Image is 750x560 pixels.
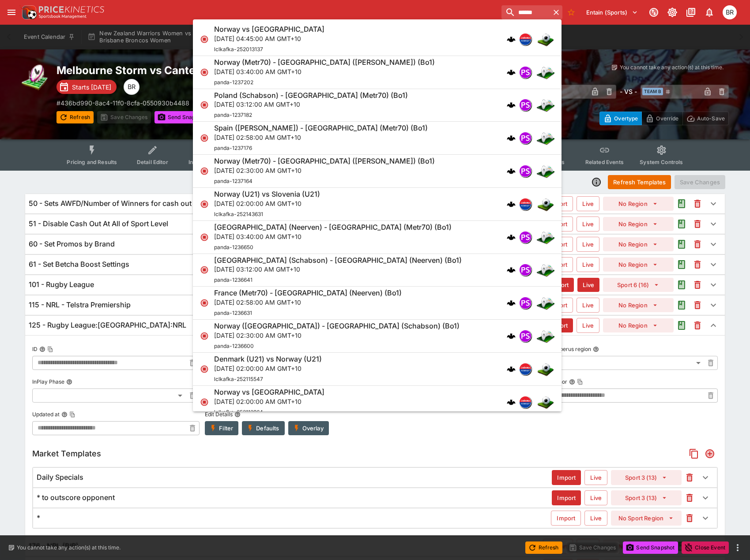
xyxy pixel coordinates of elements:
button: Toggle light/dark mode [664,4,680,20]
button: AuthorCopy To Clipboard [569,379,575,385]
p: [DATE] 02:30:00 AM GMT+10 [214,331,460,340]
button: This will delete the selected template. You will still need to Save Template changes to commit th... [690,297,705,313]
svg: Closed [200,365,209,373]
button: Overlay [288,421,329,435]
p: [DATE] 02:00:00 AM GMT+10 [214,397,324,406]
img: pandascore.png [520,132,531,144]
button: Live [584,511,607,526]
div: cerberus [507,134,516,142]
button: Live [577,257,599,272]
button: No Bookmarks [564,5,578,19]
h6: France (Metr70) - [GEOGRAPHIC_DATA] (Neerven) (Bo1) [214,288,402,298]
img: lclkafka.png [520,198,531,210]
button: Audit the Template Change History [674,297,690,313]
h6: * to outscore opponent [37,493,115,502]
button: Live [577,298,599,313]
button: Sport 3 (13) [611,470,682,485]
img: logo-cerberus.svg [507,299,516,307]
h6: 115 - NRL - Telstra Premiership [29,300,131,310]
img: logo-cerberus.svg [507,332,516,340]
h6: 50 - Sets AWFD/Number of Winners for cash out purposes at all of sport level [29,199,288,208]
img: esports.png [537,96,554,114]
img: lclkafka.png [520,34,531,45]
button: This will delete the selected template. You will still need to Save Template changes to commit th... [690,236,705,252]
div: lclkafka [519,198,531,210]
div: pandascore [519,132,531,144]
div: pandascore [519,231,531,243]
p: You cannot take any action(s) at this time. [620,63,724,71]
svg: Closed [200,101,209,109]
h6: 61 - Set Betcha Boost Settings [29,260,129,269]
button: Ben Raymond [720,3,739,22]
img: soccer.png [537,393,554,411]
img: Sportsbook Management [39,15,87,19]
img: logo-cerberus.svg [507,167,516,175]
button: Refresh Templates [608,175,671,189]
button: Select Tenant [581,5,643,19]
div: Ben Raymond [124,79,139,95]
img: pandascore.png [520,231,531,243]
button: Import [551,511,581,526]
p: You cannot take any action(s) at this time. [17,544,121,552]
span: panda-1237176 [214,145,252,151]
button: Live [577,318,599,333]
h5: Market Templates [32,448,101,459]
button: Live [584,490,607,505]
button: No Region [603,217,674,231]
button: Add [702,446,718,462]
button: open drawer [4,4,19,20]
svg: Closed [200,68,209,77]
p: Overtype [614,114,638,123]
div: pandascore [519,264,531,276]
img: esports.png [537,129,554,147]
img: esports.png [537,327,554,345]
img: logo-cerberus.svg [507,200,516,209]
button: New Zealand Warriors Women vs Brisbane Broncos Women [82,25,209,49]
p: Edit Details [205,411,233,418]
button: Send Snapshot [155,111,210,123]
button: Close Event [682,541,729,554]
h6: Norway vs [GEOGRAPHIC_DATA] [214,25,324,34]
button: Connected to PK [646,4,662,20]
img: logo-cerberus.svg [507,365,516,373]
h6: [GEOGRAPHIC_DATA] (Neerven) - [GEOGRAPHIC_DATA] (Metr70) (Bo1) [214,223,452,232]
button: Sport 3 (13) [611,490,682,505]
div: Event type filters [60,139,690,171]
p: [DATE] 03:12:00 AM GMT+10 [214,100,408,109]
button: Audit the Template Change History [674,216,690,232]
h6: Spain ([PERSON_NAME]) - [GEOGRAPHIC_DATA] (Metr70) (Bo1) [214,123,428,133]
div: lclkafka [519,363,531,375]
button: Send Snapshot [623,541,678,554]
span: panda-1237202 [214,79,253,86]
div: cerberus [507,265,516,274]
span: lclkafka-252143631 [214,211,263,217]
svg: Closed [200,299,209,307]
img: logo-cerberus.svg [507,265,516,274]
h6: Poland (Schabson) - [GEOGRAPHIC_DATA] (Metr70) (Bo1) [214,91,408,100]
img: logo-cerberus.svg [507,35,516,44]
button: Sport 6 (16) [603,278,674,292]
img: pandascore.png [520,264,531,276]
svg: Closed [200,167,209,175]
button: Copy Market Templates [686,446,702,462]
img: lclkafka.png [520,363,531,375]
button: Copy To Clipboard [47,346,53,352]
p: ID [32,345,38,353]
div: pandascore [519,66,531,78]
svg: Closed [200,134,209,142]
h6: Norway ([GEOGRAPHIC_DATA]) - [GEOGRAPHIC_DATA] (Schabson) (Bo1) [214,321,460,331]
div: cerberus [507,101,516,109]
img: esports.png [537,63,554,81]
h6: Denmark (U21) vs Norway (U21) [214,355,322,364]
img: esports.png [537,294,554,312]
span: System Controls [640,159,683,165]
button: Copy To Clipboard [577,379,583,385]
button: No Region [603,197,674,211]
span: panda-1237164 [214,178,253,184]
div: pandascore [519,330,531,342]
button: Audit the Template Change History [674,257,690,273]
img: pandascore.png [520,297,531,309]
p: [DATE] 02:58:00 AM GMT+10 [214,133,428,142]
h6: 101 - Rugby League [29,280,94,289]
div: lclkafka [519,33,531,45]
